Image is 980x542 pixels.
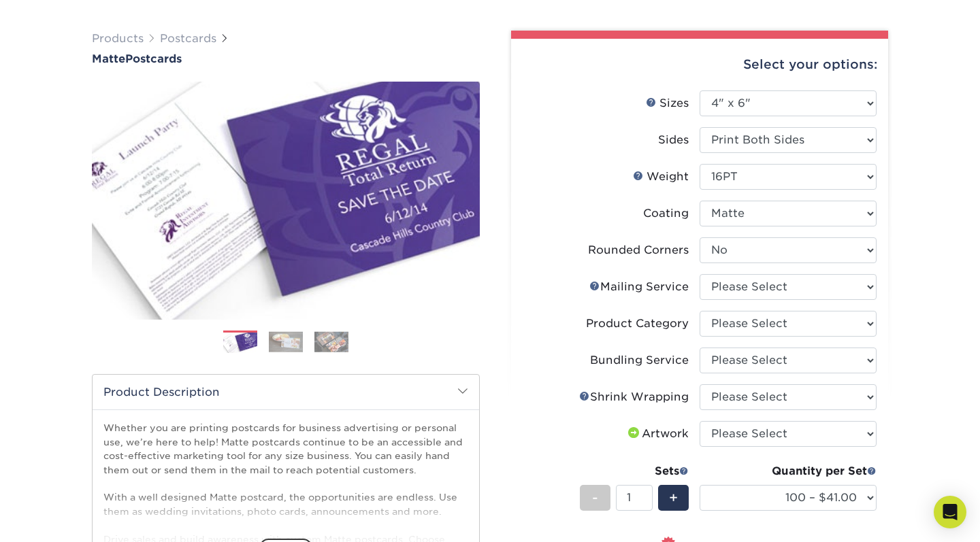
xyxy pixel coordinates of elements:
[92,52,480,65] a: MattePostcards
[93,375,479,409] h2: Product Description
[269,331,303,352] img: Postcards 02
[580,463,689,479] div: Sets
[643,205,689,222] div: Coating
[934,496,966,528] div: Open Intercom Messenger
[658,132,689,148] div: Sides
[669,488,678,508] span: +
[579,389,689,405] div: Shrink Wrapping
[586,316,689,332] div: Product Category
[592,488,598,508] span: -
[314,331,348,352] img: Postcards 03
[625,426,689,442] div: Artwork
[223,331,257,355] img: Postcards 01
[646,95,689,112] div: Sizes
[700,463,877,479] div: Quantity per Set
[92,52,480,65] h1: Postcards
[589,279,689,295] div: Mailing Service
[92,52,125,65] span: Matte
[522,39,877,90] div: Select your options:
[92,32,144,45] a: Products
[588,242,689,258] div: Rounded Corners
[633,169,689,185] div: Weight
[160,32,216,45] a: Postcards
[590,352,689,369] div: Bundling Service
[92,67,480,335] img: Matte 01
